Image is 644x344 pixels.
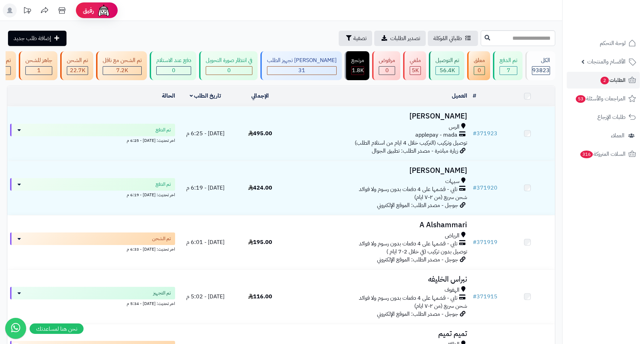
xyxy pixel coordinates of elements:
[597,112,626,122] span: طلبات الإرجاع
[353,34,367,43] span: تصفية
[500,67,517,75] div: 7
[248,238,272,246] span: 195.00
[452,92,467,100] a: العميل
[156,127,171,133] span: تم الدفع
[352,66,364,75] span: 1.8K
[377,255,458,264] span: جوجل - مصدر الطلب: الموقع الإلكتروني
[567,146,640,162] a: السلات المتروكة316
[298,66,305,75] span: 31
[10,245,175,252] div: اخر تحديث: [DATE] - 6:33 م
[267,67,336,75] div: 31
[492,51,524,80] a: تم الدفع 7
[385,66,389,75] span: 0
[436,67,459,75] div: 56388
[372,147,458,155] span: زيارة مباشرة - مصدر الطلب: تطبيق الجوال
[83,6,94,15] span: رفيق
[440,66,455,75] span: 56.4K
[172,66,175,75] span: 0
[567,90,640,107] a: المراجعات والأسئلة53
[580,151,593,158] span: 316
[290,167,467,175] h3: [PERSON_NAME]
[352,67,364,75] div: 1798
[26,67,52,75] div: 1
[466,51,492,80] a: معلق 0
[18,3,36,19] a: تحديثات المنصة
[587,57,626,67] span: الأقسام والمنتجات
[186,238,225,246] span: [DATE] - 6:01 م
[580,149,626,159] span: السلات المتروكة
[67,56,88,64] div: تم الشحن
[600,38,626,48] span: لوحة التحكم
[190,92,221,100] a: تاريخ الطلب
[473,238,497,246] a: #371919
[532,56,550,64] div: الكل
[567,127,640,144] a: العملاء
[14,34,51,43] span: إضافة طلب جديد
[290,330,467,338] h3: تميم تميم
[445,177,460,185] span: سيهات
[473,292,477,301] span: #
[351,56,364,64] div: مرتجع
[386,247,467,256] span: توصيل بدون تركيب (في خلال 2-7 ايام )
[415,131,457,139] span: applepay - mada
[248,184,272,192] span: 424.00
[473,184,477,192] span: #
[410,67,421,75] div: 4950
[227,66,231,75] span: 0
[8,31,66,46] a: إضافة طلب جديد
[427,51,466,80] a: تم التوصيل 56.4K
[97,3,111,17] img: ai-face.png
[259,51,343,80] a: [PERSON_NAME] تجهيز الطلب 31
[198,51,259,80] a: في انتظار صورة التحويل 0
[500,56,517,64] div: تم الدفع
[248,129,272,138] span: 495.00
[474,56,485,64] div: معلق
[153,290,171,297] span: تم التجهيز
[10,191,175,198] div: اخر تحديث: [DATE] - 6:19 م
[473,292,497,301] a: #371915
[17,51,59,80] a: جاهز للشحن 1
[379,56,395,64] div: مرفوض
[524,51,557,80] a: الكل93823
[412,66,419,75] span: 5K
[355,139,467,147] span: توصيل وتركيب (التركيب خلال 4 ايام من استلام الطلب)
[473,129,497,138] a: #371923
[359,185,457,193] span: تابي - قسّمها على 4 دفعات بدون رسوم ولا فوائد
[251,92,269,100] a: الإجمالي
[359,240,457,248] span: تابي - قسّمها على 4 دفعات بدون رسوم ولا فوائد
[473,184,497,192] a: #371920
[575,94,626,104] span: المراجعات والأسئلة
[290,275,467,283] h3: نبراس الخليفه
[474,67,485,75] div: 0
[156,56,191,64] div: دفع عند الاستلام
[600,77,609,84] span: 2
[478,66,481,75] span: 0
[339,31,372,46] button: تصفية
[148,51,198,80] a: دفع عند الاستلام 0
[248,292,272,301] span: 116.00
[576,95,586,103] span: 53
[473,238,477,246] span: #
[359,294,457,302] span: تابي - قسّمها على 4 دفعات بدون رسوم ولا فوائد
[59,51,95,80] a: تم الشحن 22.7K
[507,66,510,75] span: 7
[156,181,171,188] span: تم الدفع
[390,34,420,43] span: تصدير الطلبات
[290,221,467,229] h3: A Alshammari
[377,201,458,209] span: جوجل - مصدر الطلب: الموقع الإلكتروني
[600,75,626,85] span: الطلبات
[10,136,175,144] div: اخر تحديث: [DATE] - 6:25 م
[567,72,640,89] a: الطلبات2
[428,31,478,46] a: طلباتي المُوكلة
[152,235,171,242] span: تم الشحن
[410,56,421,64] div: ملغي
[532,66,550,75] span: 93823
[473,129,477,138] span: #
[186,292,225,301] span: [DATE] - 5:02 م
[186,129,225,138] span: [DATE] - 6:25 م
[10,299,175,307] div: اخر تحديث: [DATE] - 5:34 م
[435,56,459,64] div: تم التوصيل
[186,184,225,192] span: [DATE] - 6:19 م
[379,67,395,75] div: 0
[116,66,128,75] span: 7.2K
